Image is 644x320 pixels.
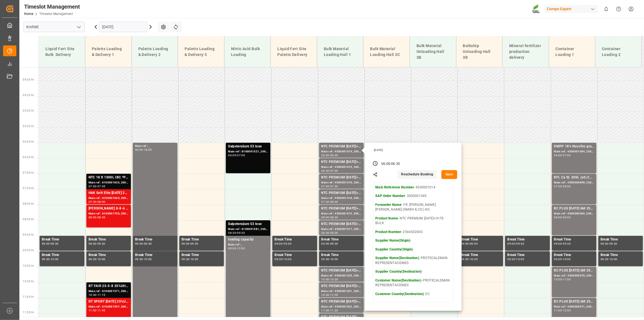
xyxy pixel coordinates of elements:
div: 09:30 [461,258,469,260]
strong: Supplier Name(Destination) [375,256,419,260]
div: 07:30 [89,201,97,203]
div: 09:30 [284,242,292,245]
div: 09:00 [554,242,562,245]
div: 07:00 [89,185,97,188]
div: 09:30 [182,258,190,260]
span: 11:30 Hr [23,311,34,314]
span: 04:30 Hr [23,94,34,97]
div: NTC PREMIUM [DATE]+3+TE BULK [321,206,361,211]
div: 11:00 [321,309,329,312]
div: Break Time [42,252,82,258]
div: 09:30 [563,242,571,245]
div: BC PLUS [DATE] 6M 25kg (x42) WW [554,206,594,211]
div: - [50,258,51,260]
p: - [375,238,451,243]
div: Break Time [461,237,501,242]
div: BC PLUS [DATE] 6M 25kg (x42) WW [554,268,594,273]
div: Main ref : 4500000570, 2000000524 [554,273,594,278]
div: - [329,309,330,312]
div: Break Time [601,252,641,258]
div: Main ref : 6100001703, 2000000656 [89,211,129,216]
div: 07:00 [321,185,329,188]
div: 11:00 [554,309,562,312]
div: Paletts Loading & Delivery 2 [136,44,174,60]
div: - [329,232,330,234]
div: Main ref : , [135,144,175,149]
div: 12:00 [563,309,571,312]
div: Container Loading 2 [600,44,637,60]
button: Help Center [612,3,625,15]
div: 07:45 [97,185,105,188]
p: - FR. [PERSON_NAME] [PERSON_NAME] (GMBH & CO.) KG [375,203,451,212]
div: [DATE] [372,148,456,152]
div: 07:00 [563,154,571,157]
div: BT SPORT [DATE] 25%UH 3M 25kg (x40) INTNTC N-MAX 24-5-5 50kg(x21) A,BNL,D,EN,PLNTC PREMIUM [DATE]... [89,299,129,304]
div: - [609,258,609,260]
div: 09:30 [507,258,515,260]
div: 10:00 [554,278,562,281]
div: Break Time [601,237,641,242]
button: Reschedule Booking [397,170,437,179]
div: - [562,242,563,245]
div: Salpetersäure 53 lose [228,144,268,149]
div: 08:00 [554,216,562,219]
div: 10:30 [321,294,329,296]
p: - EC [375,292,451,297]
div: - [96,242,97,245]
div: 06:30 [391,162,400,167]
span: 10:30 Hr [23,280,34,283]
div: 06:00 [554,154,562,157]
div: Main ref : 6100001633, 2000001401 [89,180,129,185]
div: - [329,294,330,296]
p: - 4500001014 [375,185,451,190]
div: 08:30 [321,232,329,234]
input: DD.MM.YYYY [99,22,147,32]
div: 07:30 [330,185,338,188]
strong: Main Reference Number [375,185,414,189]
div: - [390,162,391,167]
div: NTC PREMIUM [DATE]+3+TE BULK [321,283,361,289]
div: 07:00 [237,154,245,157]
div: 09:30 [42,258,50,260]
div: 11:15 [97,294,105,296]
p: - PROTECALEMAN REPRESENTACIONES [375,256,451,265]
div: 10:00 [284,258,292,260]
div: 10:00 [470,258,478,260]
div: 09:30 [554,258,562,260]
div: Main ref : 4500001020, 2000001045 [321,273,361,278]
p: - [375,247,451,252]
div: 06:00 [135,149,143,151]
div: NTC PREMIUM [DATE]+3+TE BULK [321,299,361,304]
div: - [562,154,563,157]
div: 10:00 [97,258,105,260]
div: 06:00 [321,154,329,157]
div: 09:00 [321,242,329,245]
div: - [469,242,470,245]
div: Break Time [275,252,315,258]
button: Compo Expert [545,4,600,14]
div: - [329,170,330,172]
div: Main ref : 4500001015, 2000001045 [321,165,361,170]
div: Break Time [507,252,547,258]
div: 12:00 [237,247,245,250]
div: 09:30 [609,242,617,245]
div: 09:00 [42,242,50,245]
span: 09:30 Hr [23,249,34,252]
p: - 2000001045 [375,194,451,199]
div: 09:30 [135,258,143,260]
div: NTC PREMIUM [DATE]+3+TE BULK [321,268,361,273]
div: 08:00 [563,185,571,188]
div: - [236,232,237,234]
div: Bulk Material Unloading Hall 3B [414,41,452,63]
div: 09:00 [330,232,338,234]
div: Paletts Loading & Delivery 3 [182,44,220,60]
div: 09:00 [461,242,469,245]
div: NTC 18 fl 1000L IBC *PDBFL Aktiv [DATE] SL 200L (x4) DEBFL Aktiv [DATE] SL 1000L IBC MTOBFL Aktiv... [89,175,129,180]
div: NTC PREMIUM [DATE]+3+TE BULK [321,175,361,180]
div: 10:30 [330,278,338,281]
div: - [562,278,563,281]
div: Break Time [89,237,129,242]
div: Break Time [554,252,594,258]
span: 05:30 Hr [23,125,34,128]
div: - [515,242,516,245]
